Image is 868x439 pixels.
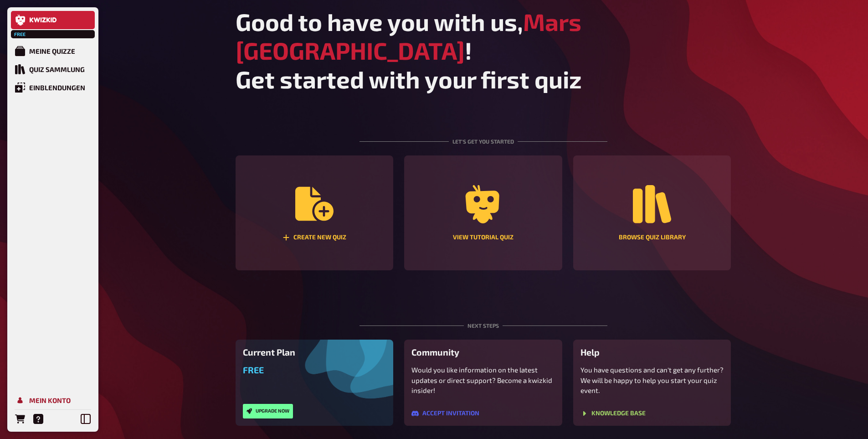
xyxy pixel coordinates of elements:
a: Einblendungen [11,78,95,97]
div: Meine Quizze [29,47,75,55]
div: View tutorial quiz [453,234,514,241]
h3: Current Plan [243,347,386,357]
div: Next steps [360,300,607,340]
a: Browse Quiz Library [573,155,731,270]
a: View tutorial quiz [404,155,562,270]
span: Mars [GEOGRAPHIC_DATA] [236,7,581,65]
a: Knowledge Base [580,410,646,417]
a: Hilfe [29,410,47,428]
span: Free [243,365,264,375]
p: You have questions and can't get any further? We will be happy to help you start your quiz event. [580,365,724,396]
h3: Help [580,347,724,357]
a: Mein Konto [11,391,95,409]
a: Bestellungen [11,410,29,428]
button: Upgrade now [243,404,293,418]
div: Browse Quiz Library [619,234,686,241]
div: Quiz Sammlung [29,65,85,73]
h1: Good to have you with us, ! Get started with your first quiz [236,7,731,93]
a: Meine Quizze [11,42,95,60]
div: Einblendungen [29,83,85,92]
a: Accept invitation [411,410,479,417]
span: Free [12,31,28,37]
button: Create new quiz [236,155,394,270]
p: Would you like information on the latest updates or direct support? Become a kwizkid insider! [411,365,555,396]
div: Mein Konto [29,396,71,404]
div: Let's get you started [360,115,607,155]
h3: Community [411,347,555,357]
div: Create new quiz [282,234,346,241]
a: Quiz Sammlung [11,60,95,78]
